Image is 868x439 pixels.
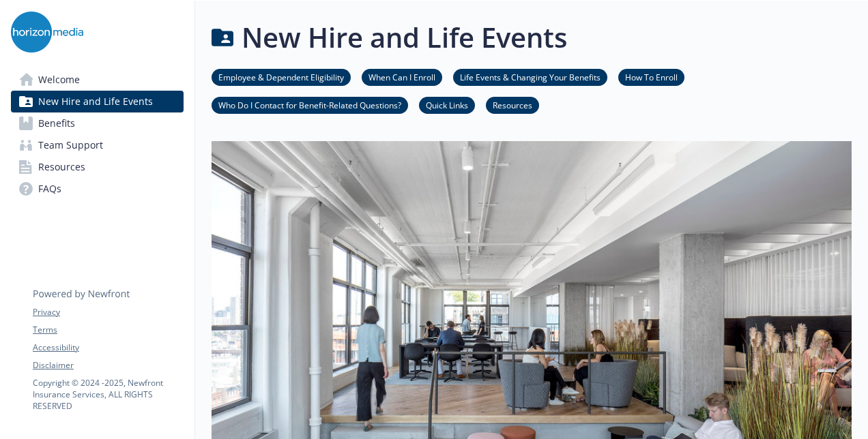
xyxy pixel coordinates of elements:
[453,70,607,83] a: Life Events & Changing Your Benefits
[11,134,184,156] a: Team Support
[38,91,153,112] span: New Hire and Life Events
[212,98,408,111] a: Who Do I Contact for Benefit-Related Questions?
[33,377,183,412] p: Copyright © 2024 - 2025 , Newfront Insurance Services, ALL RIGHTS RESERVED
[618,70,684,83] a: How To Enroll
[11,91,184,112] a: New Hire and Life Events
[486,98,539,111] a: Resources
[33,324,183,336] a: Terms
[419,98,475,111] a: Quick Links
[11,112,184,134] a: Benefits
[11,156,184,178] a: Resources
[11,69,184,91] a: Welcome
[38,69,80,91] span: Welcome
[33,342,183,354] a: Accessibility
[362,70,442,83] a: When Can I Enroll
[33,359,183,372] a: Disclaimer
[38,178,61,200] span: FAQs
[11,178,184,200] a: FAQs
[38,112,75,134] span: Benefits
[38,156,85,178] span: Resources
[212,70,351,83] a: Employee & Dependent Eligibility
[242,17,567,58] h1: New Hire and Life Events
[38,134,103,156] span: Team Support
[33,306,183,318] a: Privacy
